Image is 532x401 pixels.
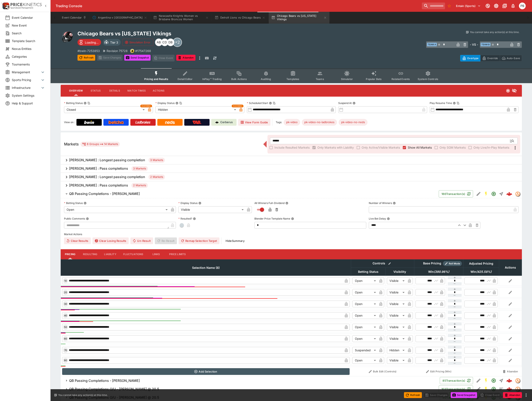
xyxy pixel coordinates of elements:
span: Selection Name (8) [187,265,224,270]
button: Copy To Clipboard [179,102,182,105]
span: Categories [12,54,45,59]
span: Betting Status [353,269,383,274]
button: Blender Price Template Name [291,217,294,220]
div: Visible [387,289,406,296]
div: Betting Target: cerberus [302,119,337,126]
span: 20 [63,291,68,294]
img: tradingmodel [515,192,520,196]
button: Send Snapshot [124,55,151,61]
div: bwin [130,49,134,53]
button: Open [508,137,516,145]
label: Market Actions [64,231,519,237]
div: 8 Groups 14 Markets [82,142,118,147]
button: Simulation Error [122,39,153,46]
p: Cerberus [220,120,233,124]
button: Un-Result [130,237,153,244]
a: 6f33fc4f-529c-4891-9a34-43e3ff2606f1 [505,376,513,385]
button: Resulted? [193,217,196,220]
img: american_football.png [61,30,74,44]
button: Bulk edit [387,261,392,266]
span: Only Active/Visible Markets [362,145,400,150]
span: New Event [12,23,45,28]
button: Links [147,249,166,259]
span: Re-Result [155,237,177,244]
span: Win(390.96%) [424,269,454,274]
span: Mark an event as closed and abandoned. [503,393,522,397]
label: Tags: [276,119,282,126]
button: Abandon [176,55,195,61]
button: 103Transaction(s) [439,385,473,393]
img: bwin.png [130,49,134,53]
button: Price Limits [166,249,189,259]
button: Copy To Clipboard [457,102,460,105]
h6: QB Passing Completions - [PERSON_NAME] [69,192,140,196]
div: Visible [387,312,406,319]
button: SGM Enabled [482,385,490,393]
button: Clear Losing Results [92,237,129,244]
span: 30 [63,302,68,305]
h6: [PERSON_NAME] : Longest passing completion [69,158,145,162]
button: Fluctuations [120,249,147,259]
span: 50 [63,326,68,329]
button: Betting Status [84,202,87,205]
p: Resulted? [178,217,192,220]
button: more [197,55,202,61]
h6: [PERSON_NAME] : Pass completions [69,166,128,171]
button: Overview [66,86,86,96]
img: tradingmodel [515,387,520,391]
button: Number of Winners [393,202,396,205]
button: Liability [101,249,120,259]
div: Open [352,301,377,307]
span: Templates [286,77,299,81]
div: Visible [387,357,406,364]
div: Closed [64,106,146,113]
div: Daniel Beswick [167,39,174,46]
div: Trading Console [56,4,420,8]
div: Open [352,312,377,319]
div: Show/hide Price Roll mode configuration. [443,261,462,266]
div: Visible [387,277,406,284]
span: Roll Mode [447,262,462,265]
span: System Controls [418,77,438,81]
div: Visible [387,324,406,330]
span: pk-video [284,120,300,124]
span: Help & Support [12,101,45,105]
p: You cannot take any action(s) at this time. [58,393,108,397]
button: Suspend At [353,102,356,105]
div: 6f33fc4f-529c-4891-9a34-43e3ff2606f1 [506,378,512,384]
button: Abandon [500,368,520,375]
a: 7a858a95-ba51-4627-a3cc-be07a50328ff [505,190,513,198]
span: pk-video-no-neds [339,120,368,124]
p: Auto-Save [507,56,520,60]
em: ( 390.96 %) [434,269,449,274]
button: Overtype [460,55,480,61]
svg: Open [491,191,496,196]
p: You cannot take any action(s) at this time. [470,30,519,34]
span: Show All Markets [408,145,432,150]
img: Ladbrokes [135,121,151,124]
span: Detail Editor [178,77,192,81]
div: d0e21154-c7e4-47d9-afa7-23ca2746815b [506,386,512,392]
div: Open [352,335,377,342]
button: Display StatusCopy To Clipboard [175,102,178,105]
button: HideSummary [223,237,247,244]
span: System Settings [12,93,45,98]
button: Copy To Clipboard [87,102,90,105]
img: logo-cerberus--red.svg [506,386,512,392]
h6: - VS - [470,42,478,47]
span: Visibility [389,269,411,274]
div: Open [352,324,377,330]
button: Event Calendar [59,12,89,24]
button: SGM Enabled [482,377,490,384]
button: Open [490,385,497,393]
p: Copy To Clipboard [78,49,100,53]
th: Actions [499,259,522,276]
div: Visible [387,335,406,342]
img: logo-cerberus--red.svg [506,378,512,384]
img: Neds [165,121,175,124]
button: Argentina v New Zealand [90,12,150,24]
img: Cerberus [215,121,219,124]
button: Peter Bishop [518,1,527,11]
button: Details [105,86,124,96]
button: Display Status [198,202,201,205]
